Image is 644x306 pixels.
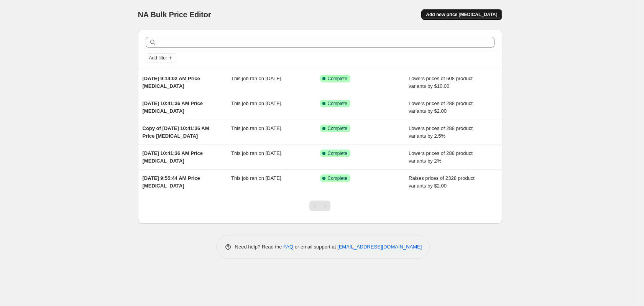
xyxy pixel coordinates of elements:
span: Complete [328,76,347,82]
span: Lowers prices of 608 product variants by $10.00 [409,76,473,89]
span: [DATE] 10:41:36 AM Price [MEDICAL_DATA] [143,100,203,114]
span: This job ran on [DATE]. [231,150,283,156]
span: Complete [328,175,347,181]
span: NA Bulk Price Editor [138,10,211,19]
button: Add new price [MEDICAL_DATA] [421,9,502,20]
span: [DATE] 9:55:44 AM Price [MEDICAL_DATA] [143,175,200,189]
span: or email support at [293,244,337,250]
span: Complete [328,125,347,132]
span: This job ran on [DATE]. [231,125,283,131]
span: Lowers prices of 288 product variants by 2.5% [409,125,473,139]
span: Complete [328,100,347,107]
span: Copy of [DATE] 10:41:36 AM Price [MEDICAL_DATA] [143,125,209,139]
span: [DATE] 9:14:02 AM Price [MEDICAL_DATA] [143,76,200,89]
span: This job ran on [DATE]. [231,175,283,181]
nav: Pagination [309,201,330,211]
span: [DATE] 10:41:36 AM Price [MEDICAL_DATA] [143,150,203,164]
span: This job ran on [DATE]. [231,100,283,106]
span: This job ran on [DATE]. [231,76,283,81]
button: Add filter [146,53,176,63]
span: Raises prices of 2328 product variants by $2.00 [409,175,475,189]
span: Add filter [149,55,167,61]
span: Add new price [MEDICAL_DATA] [426,12,497,18]
a: [EMAIL_ADDRESS][DOMAIN_NAME] [337,244,422,250]
span: Complete [328,150,347,156]
a: FAQ [283,244,293,250]
span: Need help? Read the [235,244,284,250]
span: Lowers prices of 288 product variants by 2% [409,150,473,164]
span: Lowers prices of 288 product variants by $2.00 [409,100,473,114]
